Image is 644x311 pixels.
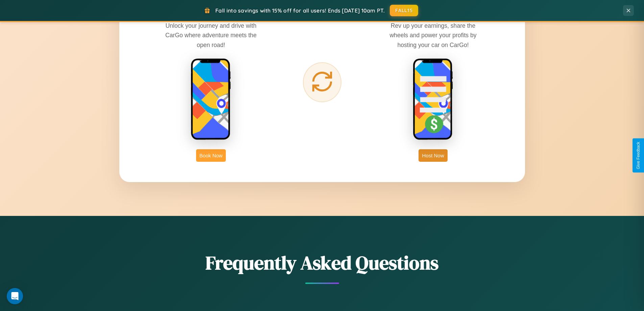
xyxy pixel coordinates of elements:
img: rent phone [191,58,231,141]
p: Unlock your journey and drive with CarGo where adventure meets the open road! [160,21,262,49]
div: Give Feedback [636,142,641,169]
button: Host Now [419,149,447,162]
p: Rev up your earnings, share the wheels and power your profits by hosting your car on CarGo! [382,21,484,49]
button: FALL15 [390,5,418,16]
h2: Frequently Asked Questions [119,250,525,276]
span: Fall into savings with 15% off for all users! Ends [DATE] 10am PT. [215,7,385,14]
img: host phone [413,58,453,141]
div: Open Intercom Messenger [7,288,23,304]
button: Book Now [196,149,226,162]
